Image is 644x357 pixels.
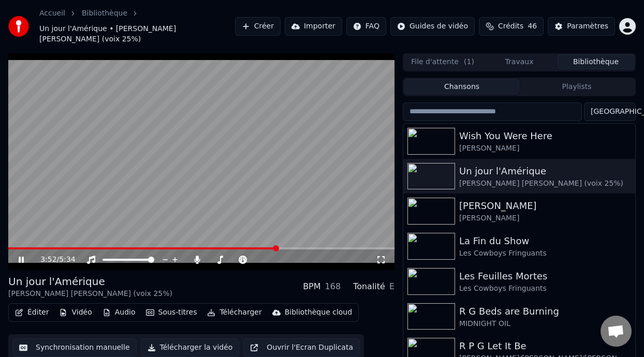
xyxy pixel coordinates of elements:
[459,234,631,248] div: La Fin du Show
[243,338,360,357] button: Ouvrir l'Ecran Duplicata
[459,284,631,294] div: Les Cowboys Fringuants
[203,305,266,320] button: Télécharger
[346,17,386,36] button: FAQ
[459,199,631,213] div: [PERSON_NAME]
[558,54,634,69] button: Bibliothèque
[40,255,65,265] div: /
[404,54,481,69] button: File d'attente
[285,17,342,36] button: Importer
[8,274,172,289] div: Un jour l'Amérique
[404,79,519,94] button: Chansons
[459,129,631,143] div: Wish You Were Here
[459,213,631,224] div: [PERSON_NAME]
[567,21,608,32] div: Paramètres
[498,21,523,32] span: Crédits
[39,8,235,44] nav: breadcrumb
[40,255,56,265] span: 3:52
[353,280,385,293] div: Tonalité
[459,304,631,319] div: R G Beds are Burning
[390,17,475,36] button: Guides de vidéo
[98,305,140,320] button: Audio
[459,339,631,353] div: R P G Let It Be
[479,17,544,36] button: Crédits46
[39,24,235,44] span: Un jour l'Amérique • [PERSON_NAME] [PERSON_NAME] (voix 25%)
[325,280,341,293] div: 168
[55,305,96,320] button: Vidéo
[459,164,631,178] div: Un jour l'Amérique
[11,305,53,320] button: Éditer
[464,57,474,67] span: ( 1 )
[459,178,631,189] div: [PERSON_NAME] [PERSON_NAME] (voix 25%)
[459,143,631,154] div: [PERSON_NAME]
[8,289,172,299] div: [PERSON_NAME] [PERSON_NAME] (voix 25%)
[82,8,127,19] a: Bibliothèque
[285,307,352,318] div: Bibliothèque cloud
[39,8,65,19] a: Accueil
[8,16,29,37] img: youka
[141,338,240,357] button: Télécharger la vidéo
[12,338,137,357] button: Synchronisation manuelle
[601,316,632,347] div: Ouvrir le chat
[235,17,281,36] button: Créer
[59,255,75,265] span: 5:34
[459,269,631,284] div: Les Feuilles Mortes
[528,21,537,32] span: 46
[481,54,558,69] button: Travaux
[459,248,631,259] div: Les Cowboys Fringuants
[459,319,631,329] div: MIDNIGHT OIL
[548,17,615,36] button: Paramètres
[389,280,394,293] div: E
[142,305,201,320] button: Sous-titres
[519,79,634,94] button: Playlists
[303,280,320,293] div: BPM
